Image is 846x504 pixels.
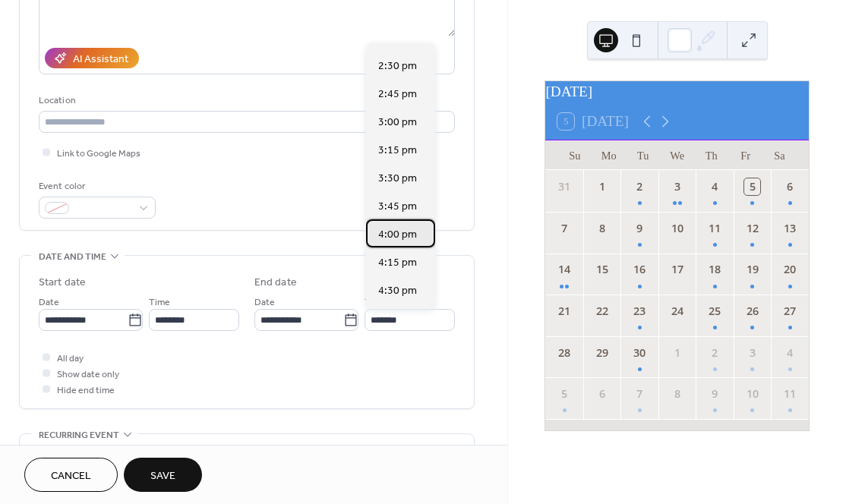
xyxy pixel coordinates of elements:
span: Date and time [39,249,106,265]
div: Mo [592,140,626,171]
span: Show date only [57,367,119,383]
span: 4:15 pm [378,255,417,271]
span: 3:30 pm [378,171,417,187]
div: 10 [669,220,686,237]
span: Time [365,295,386,310]
span: Date [254,295,275,310]
div: 12 [744,220,761,237]
button: Cancel [24,458,118,492]
div: 4 [706,178,723,195]
div: 18 [706,261,723,278]
span: Save [150,468,175,484]
div: 25 [706,303,723,320]
div: Tu [626,140,660,171]
div: 29 [594,345,611,361]
span: Link to Google Maps [57,146,140,162]
span: Hide end time [57,383,115,398]
div: 20 [781,261,798,278]
div: 30 [631,345,648,361]
span: 4:00 pm [378,227,417,243]
div: 11 [781,386,798,402]
div: 4 [781,345,798,361]
div: Th [694,140,728,171]
div: 26 [744,303,761,320]
div: 14 [556,261,573,278]
div: 2 [631,178,648,195]
div: 5 [556,386,573,402]
div: We [660,140,694,171]
span: Recurring event [39,427,119,443]
span: 3:00 pm [378,115,417,131]
div: 9 [706,386,723,402]
div: End date [254,275,297,291]
div: Event color [39,178,153,194]
div: Start date [39,275,86,291]
span: 3:45 pm [378,199,417,215]
div: 17 [669,261,686,278]
div: 10 [744,386,761,402]
div: 13 [781,220,798,237]
div: 8 [669,386,686,402]
button: AI Assistant [45,48,139,68]
div: AI Assistant [73,52,128,68]
div: 23 [631,303,648,320]
div: 31 [556,178,573,195]
div: 5 [744,178,761,195]
div: 21 [556,303,573,320]
div: 24 [669,303,686,320]
span: 4:30 pm [378,283,417,299]
div: 1 [669,345,686,361]
div: Su [557,140,592,171]
div: 6 [781,178,798,195]
div: 2 [706,345,723,361]
div: 9 [631,220,648,237]
div: 7 [631,386,648,402]
div: 27 [781,303,798,320]
div: Fr [728,140,762,171]
div: 15 [594,261,611,278]
div: [DATE] [545,81,809,103]
div: 8 [594,220,611,237]
div: 3 [744,345,761,361]
div: 22 [594,303,611,320]
div: 19 [744,261,761,278]
div: 11 [706,220,723,237]
span: Date [39,295,59,310]
div: 6 [594,386,611,402]
div: 3 [669,178,686,195]
div: 7 [556,220,573,237]
div: Sa [762,140,797,171]
div: 16 [631,261,648,278]
span: Time [149,295,170,310]
button: Save [124,458,202,492]
span: All day [57,351,84,367]
span: Cancel [51,468,91,484]
div: 1 [594,178,611,195]
span: 2:30 pm [378,58,417,74]
span: 3:15 pm [378,143,417,159]
span: 2:45 pm [378,87,417,102]
div: Location [39,93,452,109]
div: 28 [556,345,573,361]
